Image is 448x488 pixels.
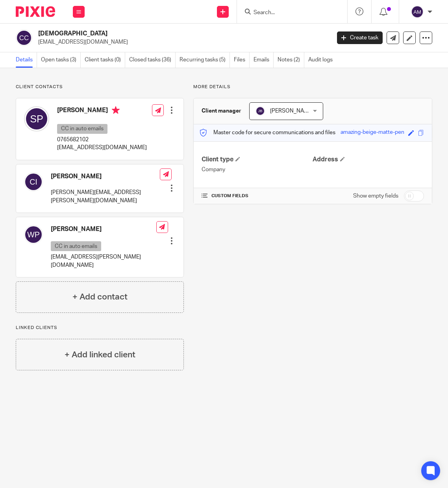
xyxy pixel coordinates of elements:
[16,6,55,17] img: Pixie
[65,349,135,361] h4: + Add linked client
[51,225,156,233] h4: [PERSON_NAME]
[57,124,107,134] p: CC in auto emails
[57,144,147,152] p: [EMAIL_ADDRESS][DOMAIN_NAME]
[270,108,313,114] span: [PERSON_NAME]
[353,192,398,200] label: Show empty fields
[337,31,383,44] a: Create task
[24,225,43,244] img: svg%3E
[85,52,125,68] a: Client tasks (0)
[57,136,147,144] p: 0765682102
[200,129,335,137] p: Master code for secure communications and files
[255,106,265,116] img: svg%3E
[41,52,81,68] a: Open tasks (3)
[202,155,313,164] h4: Client type
[24,106,49,131] img: svg%3E
[51,189,160,205] p: [PERSON_NAME][EMAIL_ADDRESS][PERSON_NAME][DOMAIN_NAME]
[129,52,176,68] a: Closed tasks (36)
[38,38,325,46] p: [EMAIL_ADDRESS][DOMAIN_NAME]
[180,52,230,68] a: Recurring tasks (5)
[16,30,32,46] img: svg%3E
[202,193,313,199] h4: CUSTOM FIELDS
[411,6,424,18] img: svg%3E
[57,106,147,116] h4: [PERSON_NAME]
[38,30,268,38] h2: [DEMOGRAPHIC_DATA]
[308,52,337,68] a: Audit logs
[193,84,432,90] p: More details
[51,253,156,269] p: [EMAIL_ADDRESS][PERSON_NAME][DOMAIN_NAME]
[254,52,274,68] a: Emails
[51,172,160,181] h4: [PERSON_NAME]
[16,84,184,90] p: Client contacts
[202,166,313,174] p: Company
[313,155,424,164] h4: Address
[202,107,241,115] h3: Client manager
[341,128,404,137] div: amazing-beige-matte-pen
[234,52,250,68] a: Files
[278,52,304,68] a: Notes (2)
[16,52,37,68] a: Details
[112,106,120,114] i: Primary
[24,172,43,191] img: svg%3E
[16,325,184,331] p: Linked clients
[72,291,128,303] h4: + Add contact
[253,9,324,17] input: Search
[51,241,101,251] p: CC in auto emails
